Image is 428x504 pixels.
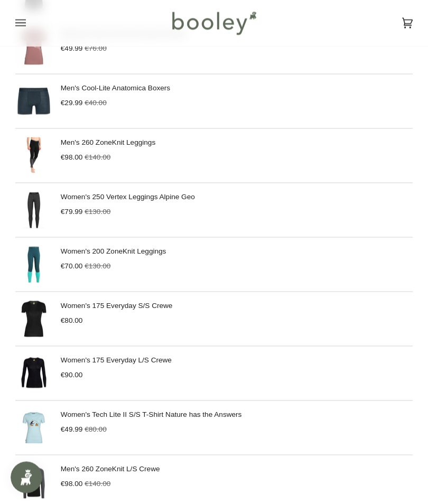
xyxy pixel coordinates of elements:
a: Women's 200 ZoneKnit Leggings [61,247,166,255]
span: €79.99 [61,208,83,216]
span: €130.00 [85,262,110,270]
span: €76.00 [85,44,107,52]
a: Women's 175 Everyday S/S Crewe [61,302,173,310]
a: Men's Cool-Lite Anatomica Boxers [61,84,170,92]
img: Icebreaker Women's 200 ZoneKnit Merino Leggings Green Glory / Fresh - Booley Galway [15,246,52,283]
img: Icebreaker Women's 250 Vertex Leggings Alpine Geo Black / Snow - Booley Galway [15,192,52,229]
a: Women's 175 Everyday L/S Crewe [61,356,172,364]
span: €140.00 [85,480,110,488]
img: Icebreaker Women's 175 Everyday S/S Crewe Black - Booley Galway [15,301,52,338]
span: €140.00 [85,153,110,161]
span: €80.00 [61,316,83,324]
a: Men's 260 ZoneKnit Leggings [61,138,155,146]
span: €90.00 [61,371,83,379]
span: €130.00 [85,208,110,216]
span: €98.00 [61,153,83,161]
a: Men's 260 ZoneKnit L/S Crewe [61,465,160,473]
img: Women's 175 Everyday L/S Crewe Black - Booley Galway [15,355,52,392]
span: €49.99 [61,44,83,52]
img: Icebreaker Women's Merino Tech Lite II S/S T-Shirt Nature has the Answers Haze - Booley Galway [15,409,52,446]
img: Booley [168,8,260,39]
span: €70.00 [61,262,83,270]
span: €80.00 [85,425,107,433]
img: Icebreaker Men's 260 ZoneKnit Leggings Black / Jet Heather - Booley Galway [15,137,52,174]
img: Men's Cool-Lite Anatomica Cool-Lite Boxers Serene Blue - Booley Galway [15,83,52,120]
a: Women's 250 Vertex Leggings Alpine Geo [61,193,195,201]
a: Women's Tech Lite II S/S T-Shirt Nature has the Answers [61,410,242,418]
span: €29.99 [61,99,83,107]
iframe: Button to open loyalty program pop-up [11,462,42,493]
span: €98.00 [61,480,83,488]
span: €40.00 [85,99,107,107]
span: €49.99 [61,425,83,433]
